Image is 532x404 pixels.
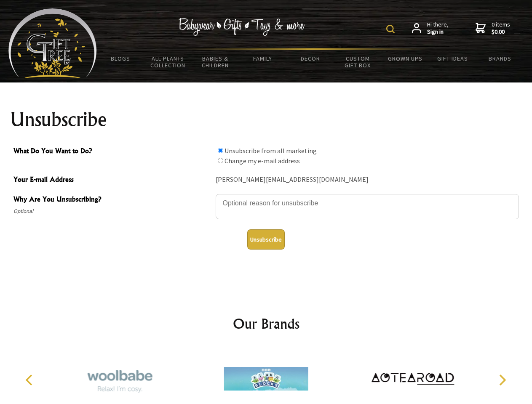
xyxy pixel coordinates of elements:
a: Babies & Children [192,50,239,74]
textarea: Why Are You Unsubscribing? [216,194,519,219]
strong: Sign in [427,28,449,36]
input: What Do You Want to Do? [218,148,223,153]
a: Brands [476,50,524,67]
span: Your E-mail Address [13,174,211,186]
a: All Plants Collection [144,50,192,74]
a: Grown Ups [381,50,429,67]
label: Change my e-mail address [225,157,300,165]
a: Custom Gift Box [334,50,382,74]
span: 0 items [492,21,510,36]
a: Family [239,50,287,67]
a: Decor [286,50,334,67]
span: Hi there, [427,21,449,36]
button: Previous [21,371,40,389]
button: Unsubscribe [247,229,285,250]
span: Optional [13,206,211,216]
input: What Do You Want to Do? [218,158,223,163]
a: Hi there,Sign in [412,21,449,36]
a: 0 items$0.00 [476,21,510,36]
img: Babyware - Gifts - Toys and more... [8,8,97,78]
img: Babywear - Gifts - Toys & more [179,18,305,36]
div: [PERSON_NAME][EMAIL_ADDRESS][DOMAIN_NAME] [216,173,519,186]
label: Unsubscribe from all marketing [225,146,317,155]
a: Gift Ideas [429,50,476,67]
img: product search [386,25,395,33]
h2: Our Brands [17,314,516,334]
span: What Do You Want to Do? [13,146,211,158]
button: Next [493,371,511,389]
span: Why Are You Unsubscribing? [13,194,211,206]
a: BLOGS [97,50,144,67]
h1: Unsubscribe [10,109,522,130]
strong: $0.00 [492,28,510,36]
